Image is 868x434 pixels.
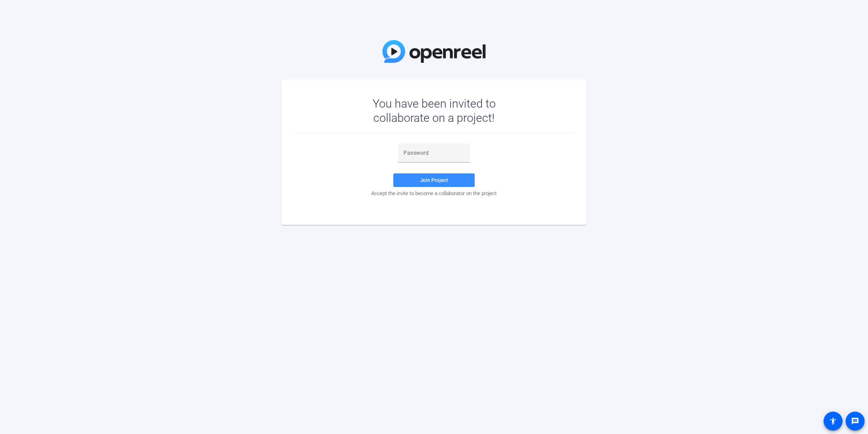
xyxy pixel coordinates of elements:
input: Password [403,149,465,157]
div: Accept the invite to become a collaborator on the project [295,190,573,196]
div: You have been invited to collaborate on a project! [353,96,515,125]
mat-icon: accessibility [829,417,837,425]
button: Join Project [393,173,475,187]
img: OpenReel Logo [382,40,486,63]
span: Join Project [420,177,448,183]
mat-icon: message [851,417,859,425]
